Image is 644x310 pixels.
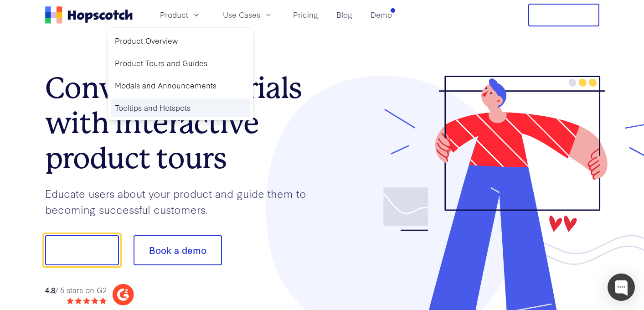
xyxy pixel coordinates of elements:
span: Use Cases [223,9,260,21]
a: Product Tours and Guides [111,54,250,72]
a: Pricing [289,7,322,22]
a: Tooltips and Hotspots [111,98,250,117]
a: Product Overview [111,31,250,50]
span: Product [160,9,188,21]
a: Modals and Announcements [111,76,250,95]
p: Educate users about your product and guide them to becoming successful customers. [45,186,322,217]
a: Home [45,6,133,24]
button: Show me! [45,235,119,265]
strong: 4.8 [45,284,55,295]
button: Use Cases [217,7,278,22]
div: / 5 stars on G2 [45,284,107,296]
h1: Convert more trials with interactive product tours [45,71,322,176]
button: Free Trial [528,4,599,26]
button: Book a demo [134,235,222,265]
a: Demo [367,7,396,22]
a: Blog [333,7,356,22]
button: Product [155,7,206,22]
